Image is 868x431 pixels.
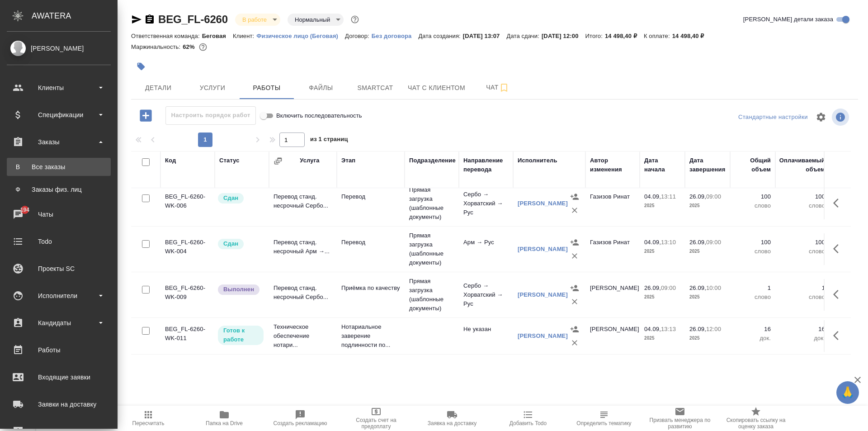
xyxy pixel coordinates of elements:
button: Добавить работу [133,106,158,125]
p: 100 [780,192,825,201]
div: Клиенты [7,81,111,95]
a: [PERSON_NAME] [518,200,568,207]
a: [PERSON_NAME] [518,332,568,339]
span: Файлы [299,82,343,94]
p: 04.09, [644,193,661,200]
span: Папка на Drive [206,420,243,426]
p: док. [735,334,771,343]
p: Физическое лицо (Беговая) [256,33,345,39]
p: 2025 [644,293,680,302]
span: Услуги [191,82,234,94]
a: Проекты SC [2,257,115,280]
p: Ответственная команда: [131,33,202,39]
div: Направление перевода [463,156,509,174]
button: Здесь прячутся важные кнопки [828,325,849,346]
p: 2025 [689,334,726,343]
span: 🙏 [840,383,855,402]
p: 16 [735,325,771,334]
span: Скопировать ссылку на оценку заказа [723,417,788,430]
td: BEG_FL-6260-WK-011 [160,320,215,352]
p: 26.09, [689,239,706,246]
a: 194Чаты [2,203,115,226]
button: Доп статусы указывают на важность/срочность заказа [349,14,361,25]
span: [PERSON_NAME] детали заказа [743,15,833,24]
td: Прямая загрузка (шаблонные документы) [405,272,459,317]
p: Беговая [202,33,233,39]
button: 4634.08 RUB; [197,41,209,53]
span: из 1 страниц [310,134,348,147]
button: Здесь прячутся важные кнопки [828,192,849,214]
div: Дата завершения [689,156,726,174]
span: Пересчитать [132,420,165,426]
td: Сербо → Хорватский → Рус [459,185,513,222]
span: Детали [137,82,180,94]
div: Услуга [300,156,319,165]
td: Газизов Ринат [585,188,640,219]
div: Заявки на доставку [7,398,111,411]
span: Призвать менеджера по развитию [647,417,712,430]
button: Добавить Todo [490,406,566,431]
p: Без договора [372,33,419,39]
td: Не указан [459,320,513,352]
button: Скопировать ссылку [144,14,155,25]
p: 13:11 [661,193,676,200]
div: Оплачиваемый объем [779,156,825,174]
button: 🙏 [836,381,859,404]
td: BEG_FL-6260-WK-009 [160,279,215,311]
p: Клиент: [233,33,256,39]
p: Сдан [223,239,238,248]
div: Исполнители [7,289,111,303]
p: Итого: [585,33,605,39]
p: 100 [735,192,771,201]
div: Исполнитель [518,156,557,165]
div: Автор изменения [590,156,635,174]
p: Договор: [345,33,372,39]
p: Нотариальное заверение подлинности по... [341,322,400,350]
button: В работе [240,16,269,24]
a: Заявки на доставку [2,393,115,416]
p: 2025 [644,334,680,343]
p: 2025 [689,293,726,302]
p: [DATE] 13:07 [463,33,507,39]
button: Пересчитать [110,406,186,431]
button: Создать рекламацию [262,406,338,431]
div: Кандидаты [7,316,111,330]
button: Нормальный [292,16,333,24]
button: Заявка на доставку [414,406,490,431]
button: Добавить тэг [131,57,151,76]
span: Smartcat [354,82,397,94]
p: слово [735,247,771,256]
td: [PERSON_NAME] [585,279,640,311]
p: слово [780,201,825,210]
p: 2025 [644,201,680,210]
p: 26.09, [689,326,706,332]
p: 100 [780,238,825,247]
td: Газизов Ринат [585,233,640,265]
p: 16 [780,325,825,334]
td: [PERSON_NAME] [585,320,640,352]
p: 09:00 [706,193,721,200]
span: Работы [245,82,288,94]
p: 2025 [689,201,726,210]
p: 26.09, [689,193,706,200]
div: В работе [288,14,344,26]
p: 09:00 [706,239,721,246]
button: Определить тематику [566,406,642,431]
p: Дата создания: [418,33,462,39]
span: Чат [476,82,519,93]
p: 12:00 [706,326,721,332]
p: Перевод [341,238,400,247]
td: BEG_FL-6260-WK-006 [160,188,215,219]
div: Todo [7,235,111,248]
button: Призвать менеджера по развитию [642,406,718,431]
div: Чаты [7,208,111,221]
button: Удалить [568,249,581,263]
td: Прямая загрузка (шаблонные документы) [405,181,459,226]
div: split button [736,110,810,124]
button: Здесь прячутся важные кнопки [828,238,849,260]
p: 13:13 [661,326,676,332]
p: 2025 [689,247,726,256]
p: слово [780,247,825,256]
a: ВВсе заказы [7,158,111,176]
span: Создать рекламацию [274,420,327,426]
